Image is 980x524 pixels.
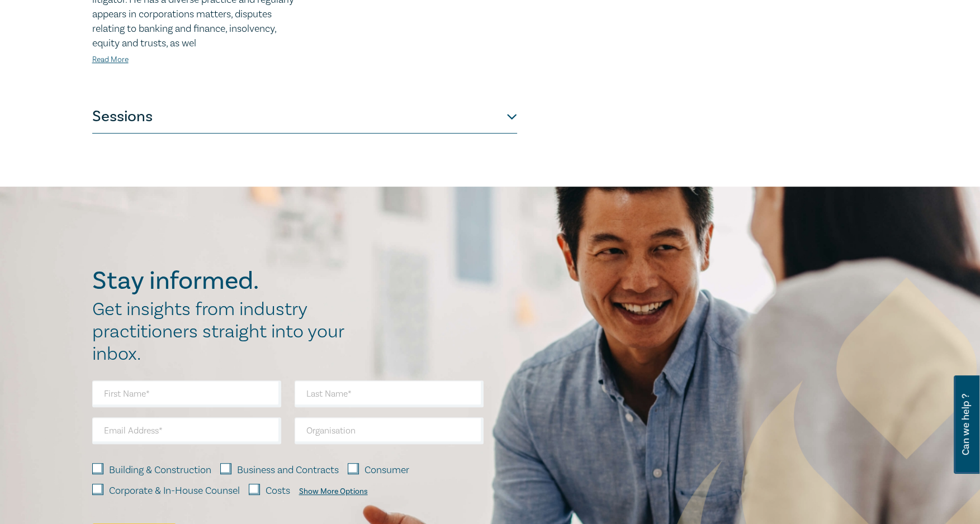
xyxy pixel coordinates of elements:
[364,463,409,478] label: Consumer
[299,487,368,496] div: Show More Options
[295,380,484,407] input: Last Name*
[266,484,290,498] label: Costs
[295,417,484,444] input: Organisation
[109,463,211,478] label: Building & Construction
[237,463,339,478] label: Business and Contracts
[92,55,129,65] a: Read More
[109,484,240,498] label: Corporate & In-House Counsel
[92,298,356,365] h2: Get insights from industry practitioners straight into your inbox.
[92,417,281,444] input: Email Address*
[92,266,356,296] h2: Stay informed.
[92,100,517,134] button: Sessions
[92,380,281,407] input: First Name*
[960,382,971,467] span: Can we help ?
